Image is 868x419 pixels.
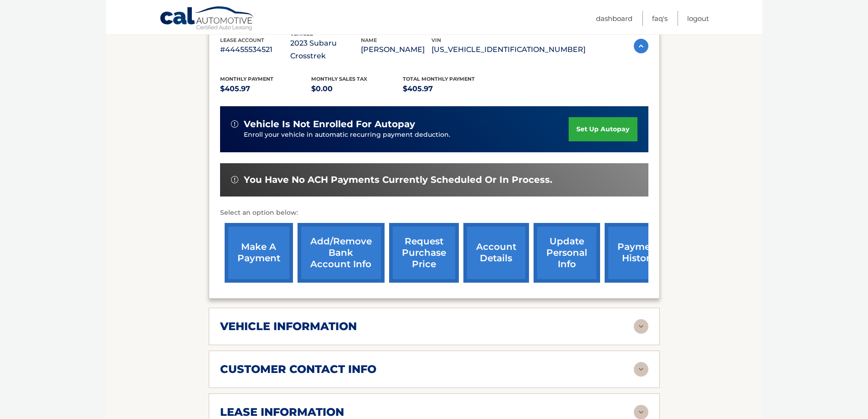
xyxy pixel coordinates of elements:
[687,11,709,26] a: Logout
[220,207,648,218] p: Select an option below:
[534,223,600,283] a: update personal info
[311,83,403,95] p: $0.00
[231,176,238,183] img: alert-white.svg
[605,223,673,283] a: payment history
[220,83,312,95] p: $405.97
[220,76,273,82] span: Monthly Payment
[311,76,367,82] span: Monthly sales Tax
[652,11,668,26] a: FAQ's
[389,223,459,283] a: request purchase price
[569,117,637,141] a: set up autopay
[463,223,529,283] a: account details
[403,83,494,95] p: $405.97
[634,39,648,53] img: accordion-active.svg
[431,43,586,56] p: [US_VEHICLE_IDENTIFICATION_NUMBER]
[596,11,632,26] a: Dashboard
[220,405,344,419] h2: lease information
[244,130,569,140] p: Enroll your vehicle in automatic recurring payment deduction.
[431,37,441,43] span: vin
[290,37,361,62] p: 2023 Subaru Crosstrek
[244,174,552,186] span: You have no ACH payments currently scheduled or in process.
[403,76,475,82] span: Total Monthly Payment
[225,223,293,283] a: make a payment
[231,120,238,128] img: alert-white.svg
[220,320,357,333] h2: vehicle information
[220,43,291,56] p: #44455534521
[634,362,648,377] img: accordion-rest.svg
[634,319,648,334] img: accordion-rest.svg
[361,37,377,43] span: name
[244,119,415,130] span: vehicle is not enrolled for autopay
[361,43,431,56] p: [PERSON_NAME]
[298,223,385,283] a: Add/Remove bank account info
[220,37,264,43] span: lease account
[220,362,376,376] h2: customer contact info
[159,6,255,32] a: Cal Automotive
